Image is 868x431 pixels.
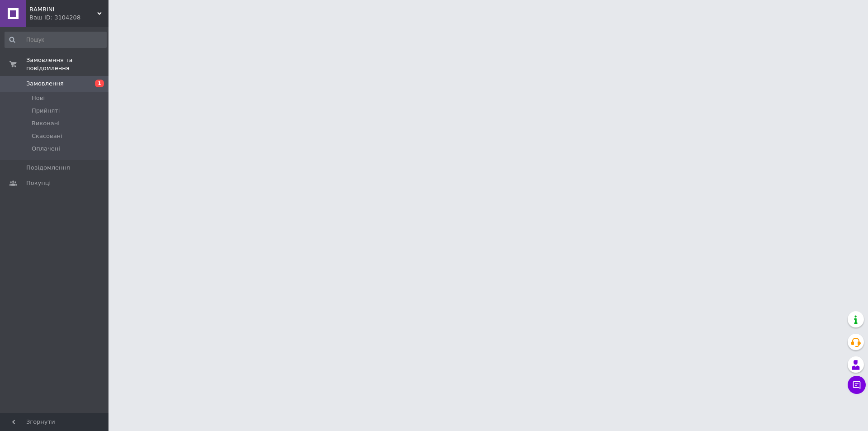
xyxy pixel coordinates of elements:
div: Ваш ID: 3104208 [29,14,108,22]
span: Виконані [32,119,60,128]
span: Замовлення [26,80,64,88]
span: Скасовані [32,132,62,140]
span: Прийняті [32,107,60,115]
span: 1 [95,80,104,87]
span: Повідомлення [26,164,70,172]
span: BAMBINI [29,5,97,14]
input: Пошук [5,32,107,48]
span: Замовлення та повідомлення [26,56,108,72]
span: Покупці [26,179,51,187]
button: Чат з покупцем [848,376,866,394]
span: Оплачені [32,145,60,153]
span: Нові [32,94,45,102]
